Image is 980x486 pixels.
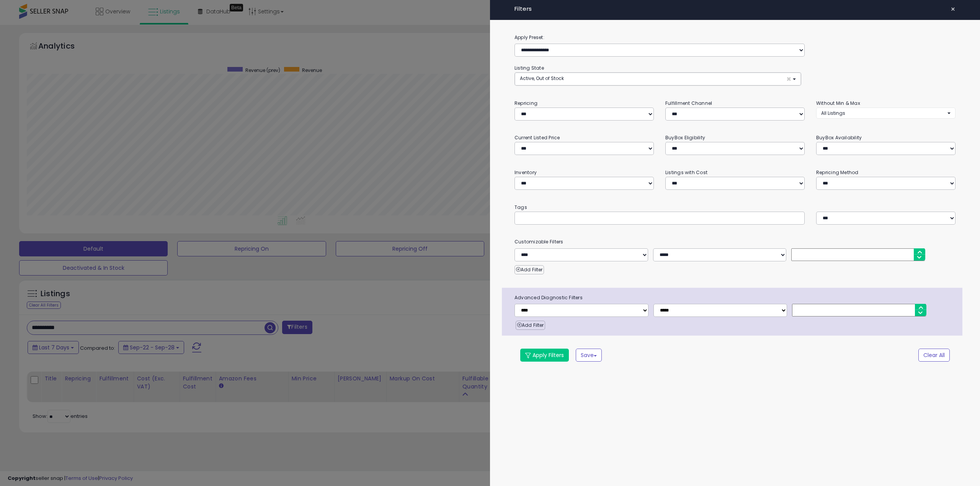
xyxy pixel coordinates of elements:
[520,349,569,362] button: Apply Filters
[665,100,712,106] small: Fulfillment Channel
[816,169,859,176] small: Repricing Method
[514,134,560,141] small: Current Listed Price
[918,349,950,362] button: Clear All
[509,238,961,246] small: Customizable Filters
[514,100,537,106] small: Repricing
[947,4,959,15] button: ×
[520,75,564,82] span: Active, Out of Stock
[509,203,961,212] small: Tags
[576,349,602,362] button: Save
[514,65,544,71] small: Listing State
[515,73,801,85] button: Active, Out of Stock ×
[514,6,955,12] h4: Filters
[509,294,962,302] span: Advanced Diagnostic Filters
[514,169,537,176] small: Inventory
[951,4,955,15] span: ×
[816,100,860,106] small: Without Min & Max
[665,134,705,141] small: BuyBox Eligibility
[816,108,955,119] button: All Listings
[665,169,707,176] small: Listings with Cost
[786,75,791,83] span: ×
[516,321,545,330] button: Add Filter
[816,134,862,141] small: BuyBox Availability
[509,33,961,42] label: Apply Preset:
[514,265,544,274] button: Add Filter
[821,110,845,116] span: All Listings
